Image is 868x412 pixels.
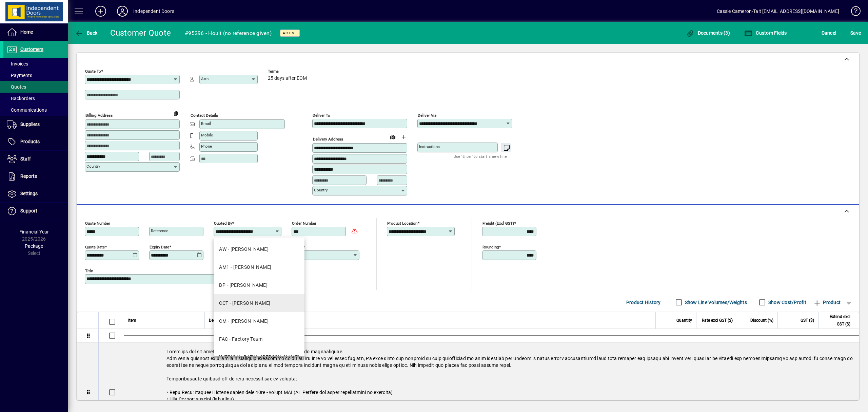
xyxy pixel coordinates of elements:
[201,133,213,137] mat-label: Mobile
[743,27,789,39] button: Custom Fields
[85,268,93,273] mat-label: Title
[214,348,304,366] mat-option: HMS - Hayden Smith
[717,6,839,17] div: Cassie Cameron-Tait [EMAIL_ADDRESS][DOMAIN_NAME]
[823,313,850,328] span: Extend excl GST ($)
[214,276,304,294] mat-option: BP - Brad Price
[20,156,31,162] span: Staff
[3,70,68,81] a: Payments
[3,133,68,150] a: Products
[684,299,747,306] label: Show Line Volumes/Weights
[702,317,733,324] span: Rate excl GST ($)
[151,228,168,233] mat-label: Reference
[767,299,806,306] label: Show Cost/Profit
[3,203,68,220] a: Support
[626,297,661,308] span: Product History
[75,30,98,36] span: Back
[20,173,37,179] span: Reports
[214,330,304,348] mat-option: FAC - Factory Team
[7,84,26,90] span: Quotes
[850,27,861,38] span: ave
[686,30,730,36] span: Documents (3)
[214,312,304,330] mat-option: CM - Chris Maguire
[684,27,732,39] button: Documents (3)
[86,164,100,169] mat-label: Country
[849,27,863,39] button: Save
[214,240,304,258] mat-option: AW - Alison Worden
[214,294,304,312] mat-option: CCT - Cassie Cameron-Tait
[750,317,773,324] span: Discount (%)
[3,116,68,133] a: Suppliers
[219,246,269,253] div: AW - [PERSON_NAME]
[171,108,181,119] button: Copy to Delivery address
[3,93,68,104] a: Backorders
[20,46,43,52] span: Customers
[219,282,268,289] div: BP - [PERSON_NAME]
[292,221,316,225] mat-label: Order number
[219,300,270,307] div: CCT - [PERSON_NAME]
[68,27,105,39] app-page-header-button: Back
[850,30,853,36] span: S
[150,244,169,249] mat-label: Expiry date
[20,29,33,35] span: Home
[7,107,47,113] span: Communications
[7,96,35,101] span: Backorders
[268,69,309,74] span: Terms
[314,188,328,192] mat-label: Country
[419,144,440,149] mat-label: Instructions
[20,191,38,196] span: Settings
[133,6,174,17] div: Independent Doors
[3,185,68,202] a: Settings
[90,5,112,17] button: Add
[85,69,101,74] mat-label: Quote To
[676,317,692,324] span: Quantity
[219,354,299,361] div: [MEDICAL_DATA] - [PERSON_NAME]
[214,221,232,225] mat-label: Quoted by
[185,28,272,39] div: #95296 - Hoult (no reference given)
[25,243,43,249] span: Package
[387,131,398,142] a: View on map
[3,104,68,116] a: Communications
[209,317,230,324] span: Description
[19,229,49,235] span: Financial Year
[398,132,409,143] button: Choose address
[214,258,304,276] mat-option: AM1 - Angie Mehlhopt
[7,61,28,67] span: Invoices
[20,208,37,213] span: Support
[3,58,68,70] a: Invoices
[112,5,133,17] button: Profile
[846,1,860,23] a: Knowledge Base
[3,81,68,93] a: Quotes
[313,113,330,118] mat-label: Deliver To
[418,113,436,118] mat-label: Deliver via
[283,31,297,35] span: Active
[820,27,838,39] button: Cancel
[219,318,269,325] div: CM - [PERSON_NAME]
[813,297,841,308] span: Product
[801,317,814,324] span: GST ($)
[20,121,40,127] span: Suppliers
[3,24,68,41] a: Home
[219,336,262,343] div: FAC - Factory Team
[3,151,68,168] a: Staff
[73,27,99,39] button: Back
[387,221,417,225] mat-label: Product location
[810,296,844,308] button: Product
[3,168,68,185] a: Reports
[7,73,32,78] span: Payments
[454,152,507,160] mat-hint: Use 'Enter' to start a new line
[482,221,514,225] mat-label: Freight (excl GST)
[201,121,211,126] mat-label: Email
[482,244,499,249] mat-label: Rounding
[219,264,271,271] div: AM1 - [PERSON_NAME]
[85,221,110,225] mat-label: Quote number
[744,30,787,36] span: Custom Fields
[128,317,136,324] span: Item
[624,296,664,308] button: Product History
[201,144,212,149] mat-label: Phone
[85,244,105,249] mat-label: Quote date
[822,27,836,38] span: Cancel
[268,76,307,81] span: 25 days after EOM
[110,27,171,38] div: Customer Quote
[20,139,40,144] span: Products
[201,76,209,81] mat-label: Attn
